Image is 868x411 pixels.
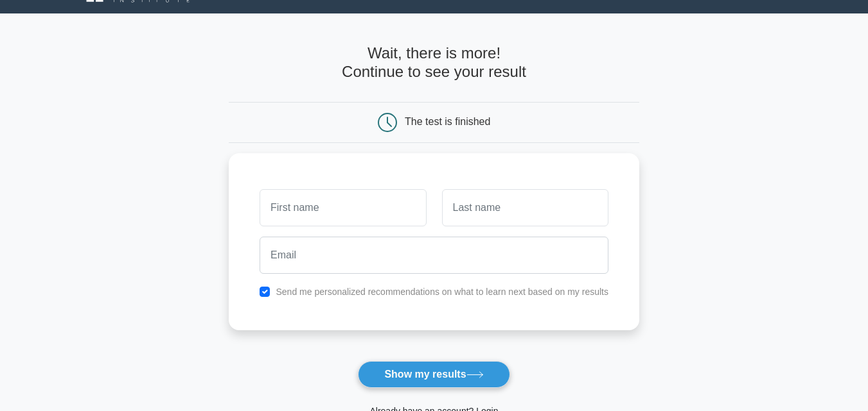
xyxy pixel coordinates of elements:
[229,44,639,81] h4: Wait, there is more! Continue to see your result
[405,116,490,127] div: The test is finished
[358,361,509,388] button: Show my results
[442,189,608,226] input: Last name
[276,287,608,297] label: Send me personalized recommendations on what to learn next based on my results
[260,237,608,274] input: Email
[260,189,426,226] input: First name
